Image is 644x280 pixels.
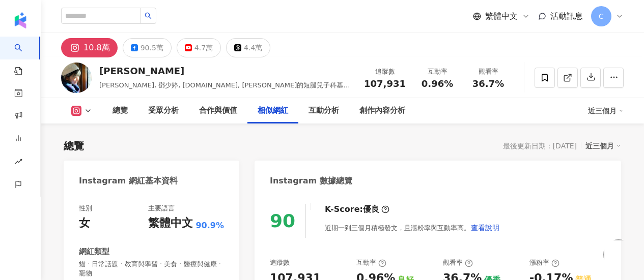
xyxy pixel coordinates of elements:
div: 優良 [363,204,379,215]
div: 網紅類型 [79,246,109,257]
button: 4.4萬 [226,38,270,57]
div: 10.8萬 [83,41,110,55]
div: 相似網紅 [258,105,288,117]
div: 近三個月 [585,139,621,152]
img: logo icon [12,12,29,28]
span: 36.7% [472,79,504,89]
span: 繁體中文 [485,11,518,22]
span: search [145,12,152,19]
span: [PERSON_NAME], 鄧少婷, [DOMAIN_NAME], [PERSON_NAME]的短腿兒子科基犬Uni大人的日記 [99,81,350,99]
div: 4.4萬 [244,41,262,55]
div: 女 [79,215,90,231]
button: 90.5萬 [123,38,172,57]
div: 總覽 [113,105,128,117]
div: 互動分析 [309,105,339,117]
div: 互動率 [356,258,386,267]
div: 受眾分析 [148,105,179,117]
button: 查看說明 [470,217,500,238]
div: 追蹤數 [270,258,290,267]
div: [PERSON_NAME] [99,65,353,77]
span: 活動訊息 [550,11,583,21]
button: 4.7萬 [177,38,221,57]
div: 觀看率 [469,67,508,77]
div: 90.5萬 [141,41,163,55]
div: 近期一到三個月積極發文，且漲粉率與互動率高。 [325,217,500,238]
img: KOL Avatar [61,63,92,93]
div: 合作與價值 [199,105,237,117]
button: 10.8萬 [61,38,118,57]
div: 創作內容分析 [359,105,405,117]
div: 近三個月 [588,103,624,119]
span: 90.9% [195,220,224,231]
div: 90 [270,210,295,231]
a: search [14,37,35,76]
div: 主要語言 [148,204,175,213]
div: Instagram 數據總覽 [270,175,352,186]
span: 查看說明 [471,224,499,232]
span: rise [14,151,22,174]
div: 性別 [79,204,92,213]
span: C [599,11,604,22]
div: 繁體中文 [148,215,193,231]
span: 107,931 [364,78,406,89]
div: Instagram 網紅基本資料 [79,175,178,186]
div: 互動率 [418,67,457,77]
div: 觀看率 [443,258,473,267]
div: 追蹤數 [364,67,406,77]
div: 總覽 [64,139,84,153]
div: 4.7萬 [194,41,213,55]
span: 貓 · 日常話題 · 教育與學習 · 美食 · 醫療與健康 · 寵物 [79,260,224,278]
div: 最後更新日期：[DATE] [503,142,577,150]
span: 0.96% [422,79,453,89]
div: K-Score : [325,204,389,215]
div: 漲粉率 [529,258,559,267]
